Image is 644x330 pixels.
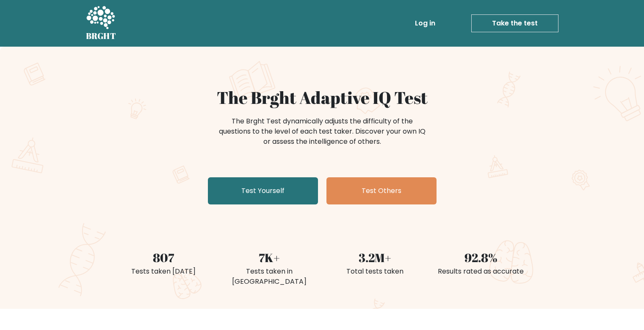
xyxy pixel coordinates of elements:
a: Test Others [326,177,437,204]
div: The Brght Test dynamically adjusts the difficulty of the questions to the level of each test take... [216,116,428,147]
div: Tests taken [DATE] [116,266,211,277]
div: Total tests taken [327,266,423,277]
a: BRGHT [86,3,116,43]
div: 807 [116,249,211,266]
div: Tests taken in [GEOGRAPHIC_DATA] [221,266,317,287]
h5: BRGHT [86,31,116,41]
a: Take the test [471,14,558,32]
div: 3.2M+ [327,249,423,266]
a: Log in [412,15,439,32]
div: 92.8% [433,249,529,266]
div: 7K+ [221,249,317,266]
h1: The Brght Adaptive IQ Test [116,87,529,108]
div: Results rated as accurate [433,266,529,277]
a: Test Yourself [208,177,318,204]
